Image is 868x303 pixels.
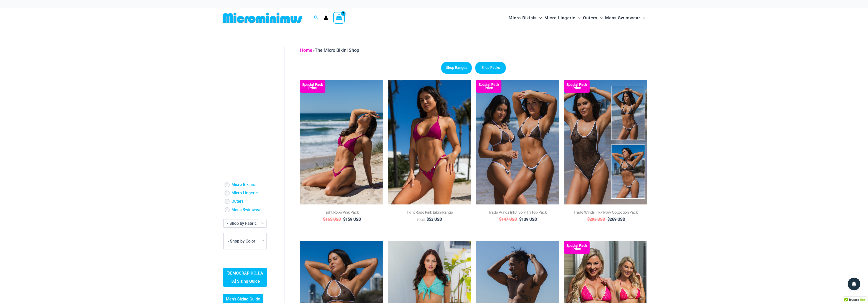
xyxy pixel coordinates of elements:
[343,217,345,222] span: $
[597,11,603,24] span: Menu Toggle
[507,10,543,26] a: Micro BikinisMenu ToggleMenu Toggle
[564,210,647,215] h2: Trade Winds Ink/Ivory Collection Pack
[231,199,244,204] a: Outers
[509,11,537,24] span: Micro Bikinis
[476,80,559,204] a: Top Bum Pack Top Bum Pack bTop Bum Pack b
[564,83,590,90] b: Special Pack Price
[605,11,640,24] span: Mens Swimwear
[343,217,361,222] bdi: 159 USD
[587,217,590,222] span: $
[607,217,625,222] bdi: 269 USD
[564,80,647,204] img: Collection Pack
[227,221,257,226] span: - Shop by Fabric
[587,217,605,222] bdi: 293 USD
[388,210,471,217] a: Tight Rope Pink Bikini Range
[323,217,341,222] bdi: 165 USD
[475,62,506,74] a: Shop Packs
[223,233,267,249] span: - Shop by Color
[564,210,647,217] a: Trade Winds Ink/Ivory Collection Pack
[231,190,258,196] a: Micro Lingerie
[441,62,472,74] a: Shop Ranges
[476,83,501,90] b: Special Pack Price
[314,15,319,21] a: Search icon link
[388,210,471,215] h2: Tight Rope Pink Bikini Range
[300,80,383,204] a: Tight Rope Pink 319 Top 4228 Thong 08 Tight Rope Pink 319 Top 4228 Thong 10Tight Rope Pink 319 To...
[300,80,383,204] img: Tight Rope Pink 319 Top 4228 Thong 08
[300,47,312,53] a: Home
[519,217,522,222] span: $
[388,80,471,204] img: Tight Rope Pink 319 Top 4228 Thong 05
[564,244,590,251] b: Special Pack Price
[499,217,501,222] span: $
[537,11,542,24] span: Menu Toggle
[223,219,267,228] span: - Shop by Fabric
[564,80,647,204] a: Collection Pack Collection Pack b (1)Collection Pack b (1)
[583,11,597,24] span: Outers
[333,12,345,24] a: View Shopping Cart, 2 items
[231,207,262,213] a: Mens Swimwear
[231,182,255,187] a: Micro Bikinis
[388,80,471,204] a: Tight Rope Pink 319 Top 4228 Thong 05Tight Rope Pink 319 Top 4228 Thong 06Tight Rope Pink 319 Top...
[476,80,559,204] img: Top Bum Pack
[223,42,269,144] iframe: TrustedSite Certified
[604,10,646,26] a: Mens SwimwearMenu ToggleMenu Toggle
[499,217,517,222] bdi: 147 USD
[417,218,425,221] span: From:
[543,10,582,26] a: Micro LingerieMenu ToggleMenu Toggle
[427,217,429,222] span: $
[519,217,537,222] bdi: 139 USD
[575,11,580,24] span: Menu Toggle
[324,15,328,20] a: Account icon link
[582,10,604,26] a: OutersMenu ToggleMenu Toggle
[476,210,559,215] h2: Trade Winds Ink/Ivory Tri Top Pack
[476,210,559,217] a: Trade Winds Ink/Ivory Tri Top Pack
[544,11,575,24] span: Micro Lingerie
[221,12,304,24] img: MM SHOP LOGO FLAT
[300,210,383,217] a: Tight Rope Pink Pack
[300,83,325,90] b: Special Pack Price
[607,217,610,222] span: $
[228,239,255,244] span: - Shop by Color
[323,217,325,222] span: $
[507,9,648,26] nav: Site Navigation
[315,47,359,53] span: The Micro Bikini Shop
[640,11,645,24] span: Menu Toggle
[300,47,359,53] span: »
[427,217,442,222] bdi: 53 USD
[223,268,267,287] a: [DEMOGRAPHIC_DATA] Sizing Guide
[224,219,266,227] span: - Shop by Fabric
[300,210,383,215] h2: Tight Rope Pink Pack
